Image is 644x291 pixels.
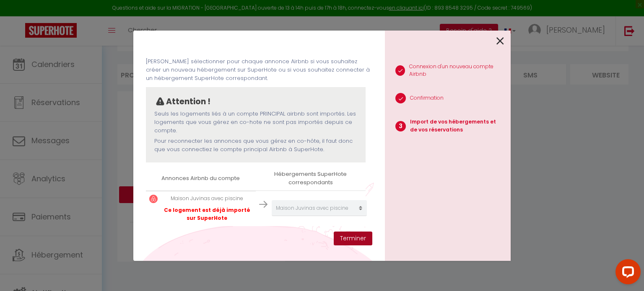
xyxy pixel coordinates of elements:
[410,118,504,134] p: Import de vos hébergements et de vos réservations
[256,167,366,191] th: Hébergements SuperHote correspondants
[146,167,256,191] th: Annonces Airbnb du compte
[166,95,210,108] p: Attention !
[162,206,252,222] p: Ce logement est déjà importé sur SuperHote
[154,137,357,154] p: Pour reconnecter les annonces que vous gérez en co-hôte, il faut donc que vous connectiez le comp...
[609,256,644,291] iframe: LiveChat chat widget
[395,121,406,131] span: 3
[146,57,372,83] p: [PERSON_NAME] sélectionner pour chaque annonce Airbnb si vous souhaitez créer un nouveau hébergem...
[410,94,444,102] p: Confirmation
[162,195,252,203] p: Maison Juvinas avec piscine
[409,63,504,79] p: Connexion d'un nouveau compte Airbnb
[154,110,357,135] p: Seuls les logements liés à un compte PRINCIPAL airbnb sont importés. Les logements que vous gérez...
[334,232,372,246] button: Terminer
